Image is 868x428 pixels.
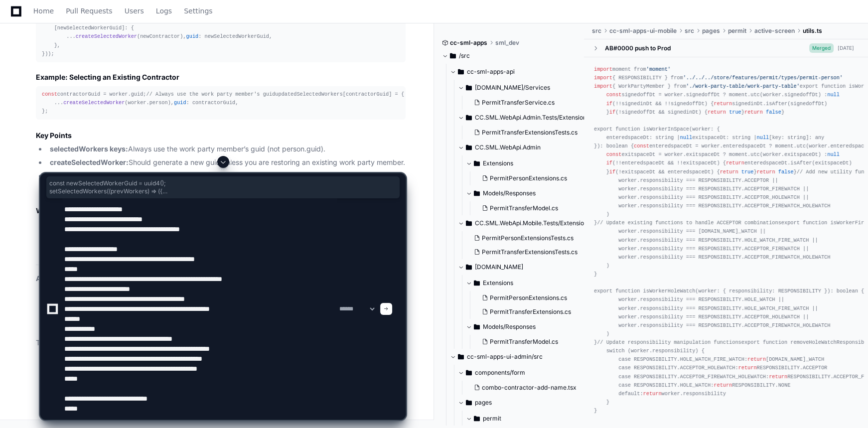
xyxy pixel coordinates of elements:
span: guid [186,33,199,39]
button: [DOMAIN_NAME]/Services [458,80,590,96]
li: Always use the work party member’s guid (not person.guid). [47,143,406,155]
span: // Always use the work party member's guid [146,91,276,97]
strong: selectedWorkers keys: [50,144,128,153]
span: Home [33,8,54,14]
span: '../../../store/features/permit/types/permit-person' [683,75,843,81]
button: PermitTransferExtensionsTests.cs [470,126,584,140]
span: return [708,109,726,115]
span: 'moment' [646,66,671,72]
button: CC.SML.WebApi.Admin [458,140,590,155]
span: Users [125,8,144,14]
button: /src [442,48,577,64]
div: [DATE] [838,44,854,52]
span: PermitTransferExtensionsTests.cs [482,129,578,137]
span: Settings [184,8,212,14]
span: src [592,27,601,35]
span: Merged [809,43,834,53]
span: const [606,92,622,98]
span: /src [459,52,470,60]
button: PermitTransferService.cs [470,96,584,110]
span: permit [728,27,746,35]
span: import [594,75,612,81]
span: const [634,143,649,149]
span: const [606,151,622,157]
span: null [827,92,840,98]
div: AB#0000 push to Prod [605,44,671,52]
span: sml_dev [495,39,519,47]
span: Logs [156,8,172,14]
svg: Directory [458,66,464,78]
span: pages [702,27,720,35]
span: utils.ts [803,27,822,35]
span: PermitTransferService.cs [482,99,555,107]
span: import [594,83,612,89]
span: src [685,27,694,35]
span: CC.SML.WebApi.Admin [475,143,541,151]
span: true [729,109,741,115]
h3: Key Points [36,131,406,141]
span: null [680,135,693,141]
span: createSelectedWorker [63,100,125,106]
button: CC.SML.WebApi.Admin.Tests/Extensions [458,110,590,126]
button: cc-sml-apps-api [450,64,584,80]
h4: Example: Selecting an Existing Contractor [36,72,406,82]
span: Pull Requests [66,8,112,14]
span: person [149,100,168,106]
svg: Directory [450,50,456,62]
span: createSelectedWorker [76,33,137,39]
span: active-screen [754,27,795,35]
span: guid [174,100,186,106]
div: contractorGuid = worker. ; updatedSelectedWorkers[contractorGuid] = { ... (worker. ), : contracto... [42,90,400,116]
svg: Directory [466,112,472,124]
span: false [766,109,781,115]
div: newSelectedWorkerGuid = (); ( ({ ...prevWorkers, [newSelectedWorkerGuid]: { ... (newContractor), ... [42,7,400,58]
svg: Directory [466,142,472,153]
span: return [714,100,732,106]
span: if [606,100,612,106]
span: cc-sml-apps [450,39,487,47]
span: [DOMAIN_NAME]/Services [475,84,550,92]
span: null [827,151,840,157]
span: CC.SML.WebApi.Admin.Tests/Extensions [475,114,589,122]
span: const newSelectedWorkerGuid = uuid4(); setSelectedWorkers((prevWorkers) => ({ ...prevWorkers, [ne... [49,179,397,195]
span: cc-sml-apps-ui-mobile [609,27,677,35]
span: cc-sml-apps-api [467,68,515,76]
span: './work-party-table/work-party-table' [686,83,800,89]
button: Extensions [466,155,590,171]
span: null [757,135,769,141]
span: import [594,66,612,72]
span: return [744,109,763,115]
svg: Directory [466,82,472,94]
span: if [609,109,615,115]
span: guid [131,91,144,97]
span: const [42,91,57,97]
